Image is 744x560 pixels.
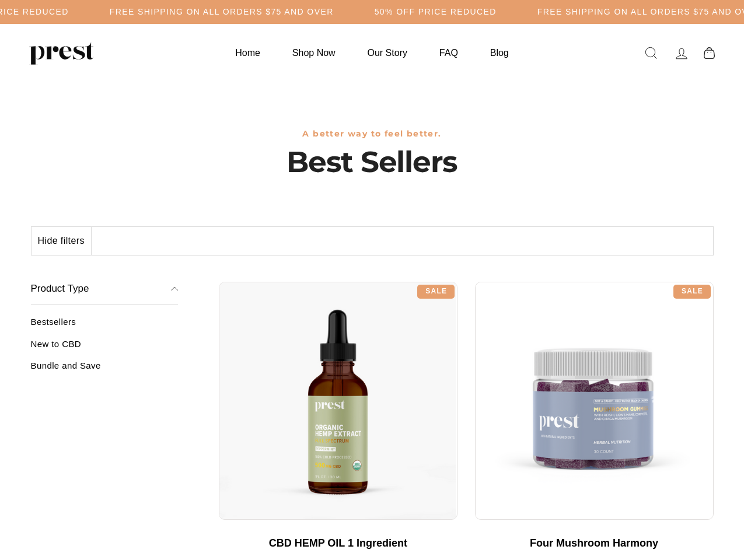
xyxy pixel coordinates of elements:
[230,537,446,550] div: CBD HEMP OIL 1 Ingredient
[32,227,92,255] button: Hide filters
[31,317,179,336] a: Bestsellers
[31,339,179,358] a: New to CBD
[221,41,275,64] a: Home
[278,41,350,64] a: Shop Now
[487,537,702,550] div: Four Mushroom Harmony
[673,285,711,299] div: Sale
[425,41,473,64] a: FAQ
[31,273,179,306] button: Product Type
[31,145,714,180] h1: Best Sellers
[375,7,497,17] h5: 50% OFF PRICE REDUCED
[31,129,714,139] h3: A better way to feel better.
[110,7,334,17] h5: Free Shipping on all orders $75 and over
[29,41,93,65] img: PREST ORGANICS
[417,285,455,299] div: Sale
[353,41,422,64] a: Our Story
[31,360,179,380] a: Bundle and Save
[476,41,523,64] a: Blog
[221,41,523,64] ul: Primary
